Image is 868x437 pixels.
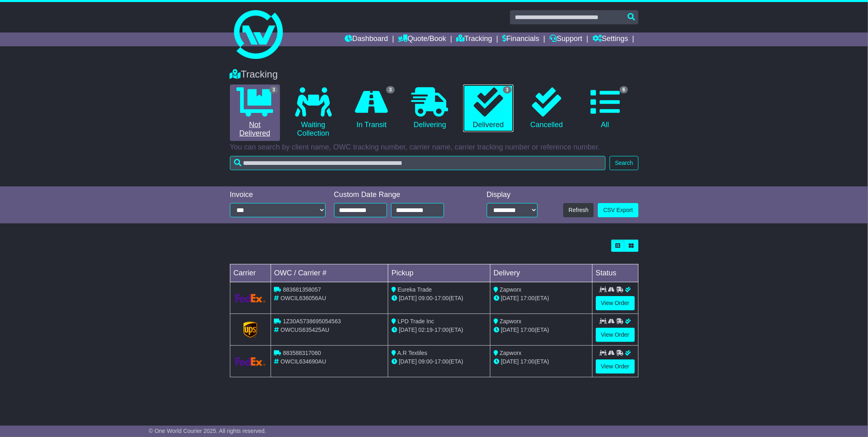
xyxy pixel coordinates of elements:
span: © One World Courier 2025. All rights reserved. [149,428,267,434]
span: 6 [620,86,628,93]
div: Tracking [226,69,643,80]
img: GetCarrierServiceLogo [243,322,257,338]
a: 3 Delivered [463,84,513,132]
span: LPD Trade Inc [398,318,434,325]
a: Dashboard [345,32,388,46]
div: Display [487,190,538,199]
a: Financials [502,32,539,46]
span: OWCIL636056AU [280,295,326,301]
span: 09:00 [418,295,433,301]
div: - (ETA) [391,357,487,366]
p: You can search by client name, OWC tracking number, carrier name, carrier tracking number or refe... [230,143,638,152]
span: OWCIL634690AU [280,358,326,365]
div: - (ETA) [391,326,487,334]
span: A.R Textiles [397,350,427,356]
span: 17:00 [520,295,535,301]
span: [DATE] [399,358,417,365]
img: GetCarrierServiceLogo [235,294,266,303]
span: Eureka Trade [398,286,432,293]
span: 17:00 [435,327,449,333]
a: Support [549,32,582,46]
span: 1Z30A5738695054563 [283,318,341,325]
div: - (ETA) [391,294,487,303]
a: Tracking [456,32,492,46]
a: 3 In Transit [346,84,396,132]
a: View Order [596,359,635,374]
a: Cancelled [522,84,572,132]
span: Zapworx [500,318,522,325]
span: Zapworx [500,286,522,293]
div: Custom Date Range [334,190,465,199]
span: [DATE] [399,295,417,301]
div: (ETA) [494,326,589,334]
a: CSV Export [598,203,638,217]
span: 17:00 [520,358,535,365]
td: OWC / Carrier # [271,264,388,282]
span: 883588317060 [283,350,321,356]
span: 3 [503,86,512,93]
td: Carrier [230,264,271,282]
td: Status [592,264,638,282]
img: GetCarrierServiceLogo [235,357,266,366]
button: Search [610,156,638,170]
td: Pickup [388,264,490,282]
a: Quote/Book [398,32,446,46]
button: Refresh [563,203,594,217]
span: 17:00 [520,327,535,333]
a: Settings [593,32,628,46]
span: 883681358057 [283,286,321,293]
a: View Order [596,328,635,342]
span: 17:00 [435,295,449,301]
div: (ETA) [494,294,589,303]
span: 3 [386,86,395,93]
a: Waiting Collection [288,84,338,141]
div: Invoice [230,190,326,199]
span: 02:19 [418,327,433,333]
span: [DATE] [501,327,519,333]
span: [DATE] [501,358,519,365]
span: 17:00 [435,358,449,365]
a: Delivering [405,84,455,132]
span: [DATE] [501,295,519,301]
a: 3 Not Delivered [230,84,280,141]
span: 09:00 [418,358,433,365]
a: View Order [596,296,635,310]
span: 3 [269,86,278,93]
a: 6 All [580,84,630,132]
div: (ETA) [494,357,589,366]
span: [DATE] [399,327,417,333]
span: OWCUS635425AU [280,327,329,333]
span: Zapworx [500,350,522,356]
td: Delivery [490,264,592,282]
